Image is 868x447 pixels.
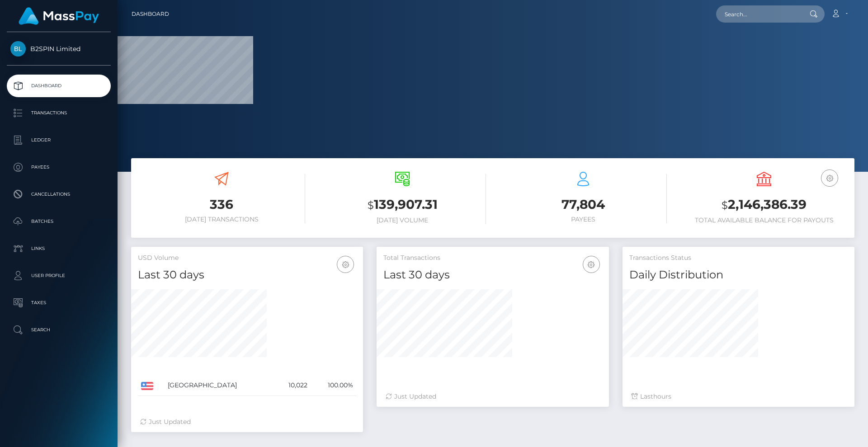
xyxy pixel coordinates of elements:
img: MassPay Logo [19,7,99,25]
h5: Total Transactions [383,254,602,263]
h3: 2,146,386.39 [680,196,848,214]
img: B2SPIN Limited [10,41,26,56]
a: Dashboard [7,75,111,97]
p: User Profile [10,269,107,282]
h5: USD Volume [138,254,356,263]
div: Last hours [632,392,845,401]
a: Transactions [7,102,111,124]
td: 100.00% [311,375,356,396]
h6: Total Available Balance for Payouts [680,216,848,224]
h4: Last 30 days [138,267,356,283]
a: Search [7,319,111,341]
p: Transactions [10,106,107,120]
h3: 77,804 [500,196,667,213]
span: B2SPIN Limited [7,45,111,53]
input: Search... [716,5,801,23]
a: Links [7,237,111,260]
h5: Transactions Status [629,254,848,263]
p: Batches [10,215,107,228]
a: User Profile [7,264,111,287]
td: [GEOGRAPHIC_DATA] [165,375,274,396]
h3: 139,907.31 [319,196,486,214]
h4: Last 30 days [383,267,602,283]
p: Ledger [10,133,107,147]
a: Batches [7,210,111,233]
p: Dashboard [10,79,107,93]
h3: 336 [138,196,305,213]
div: Just Updated [386,392,599,401]
h4: Daily Distribution [629,267,848,283]
a: Dashboard [132,5,169,24]
h6: Payees [500,216,667,223]
div: Just Updated [140,417,354,427]
a: Taxes [7,292,111,314]
p: Payees [10,160,107,174]
img: US.png [141,382,153,390]
td: 10,022 [274,375,311,396]
p: Cancellations [10,188,107,201]
a: Payees [7,156,111,179]
h6: [DATE] Transactions [138,216,305,223]
small: $ [368,199,374,212]
small: $ [722,199,728,212]
h6: [DATE] Volume [319,216,486,224]
a: Cancellations [7,183,111,206]
a: Ledger [7,129,111,151]
p: Search [10,323,107,337]
p: Taxes [10,296,107,310]
p: Links [10,242,107,255]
